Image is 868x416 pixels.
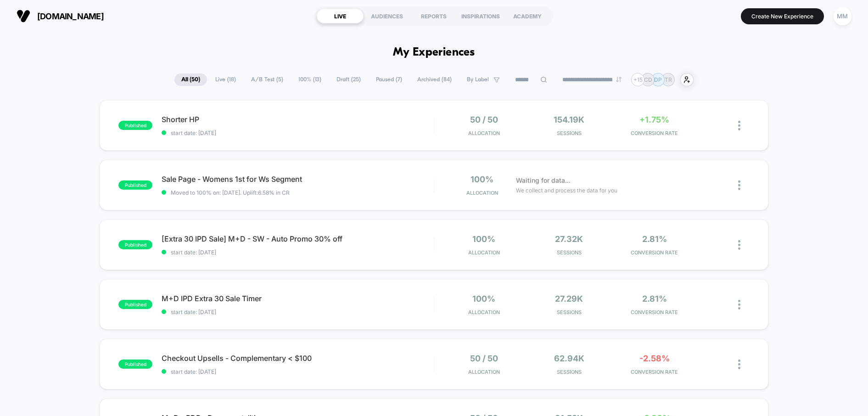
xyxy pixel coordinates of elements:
[472,234,495,244] span: 100%
[529,309,610,315] span: Sessions
[614,130,695,136] span: CONVERSION RATE
[467,76,489,83] span: By Label
[614,369,695,375] span: CONVERSION RATE
[162,294,433,303] span: M+D IPD Extra 30 Sale Timer
[317,9,364,23] div: LIVE
[529,130,610,136] span: Sessions
[208,73,243,86] span: Live ( 18 )
[457,9,504,23] div: INSPIRATIONS
[171,189,290,196] span: Moved to 100% on: [DATE] . Uplift: 6.58% in CR
[118,360,152,369] span: published
[639,115,669,124] span: +1.75%
[468,249,500,256] span: Allocation
[162,368,433,375] span: start date: [DATE]
[468,130,500,136] span: Allocation
[162,174,433,184] span: Sale Page - Womens 1st for Ws Segment
[642,294,667,304] span: 2.81%
[162,234,433,243] span: [Extra 30 IPD Sale] M+D - SW - Auto Promo 30% off
[162,354,433,363] span: Checkout Upsells - Complementary < $100
[162,309,433,315] span: start date: [DATE]
[738,300,740,309] img: close
[654,76,662,83] p: DP
[554,115,584,124] span: 154.19k
[37,11,104,21] span: [DOMAIN_NAME]
[118,180,152,190] span: published
[738,180,740,190] img: close
[644,76,652,83] p: CD
[665,76,672,83] p: TR
[631,73,644,86] div: + 15
[529,369,610,375] span: Sessions
[555,294,583,304] span: 27.29k
[410,73,459,86] span: Archived ( 84 )
[118,121,152,130] span: published
[504,9,551,23] div: ACADEMY
[466,190,498,196] span: Allocation
[642,234,667,244] span: 2.81%
[162,129,433,136] span: start date: [DATE]
[738,360,740,369] img: close
[118,300,152,309] span: published
[291,73,328,86] span: 100% ( 13 )
[834,7,851,25] div: MM
[831,7,854,26] button: MM
[162,115,433,124] span: Shorter HP
[470,354,498,363] span: 50 / 50
[330,73,368,86] span: Draft ( 25 )
[162,249,433,256] span: start date: [DATE]
[470,174,493,184] span: 100%
[468,309,500,315] span: Allocation
[410,9,457,23] div: REPORTS
[555,234,583,244] span: 27.32k
[614,249,695,256] span: CONVERSION RATE
[468,369,500,375] span: Allocation
[516,175,571,186] span: Waiting for data...
[516,186,617,195] span: We collect and process the data for you
[244,73,290,86] span: A/B Test ( 5 )
[529,249,610,256] span: Sessions
[470,115,498,124] span: 50 / 50
[472,294,495,304] span: 100%
[738,121,740,130] img: close
[174,73,207,86] span: All ( 50 )
[639,354,670,363] span: -2.58%
[616,77,622,82] img: end
[738,240,740,250] img: close
[614,309,695,315] span: CONVERSION RATE
[393,46,475,59] h1: My Experiences
[14,9,106,23] button: [DOMAIN_NAME]
[369,73,409,86] span: Paused ( 7 )
[741,8,824,24] button: Create New Experience
[554,354,584,363] span: 62.94k
[118,240,152,249] span: published
[364,9,410,23] div: AUDIENCES
[17,9,30,23] img: Visually logo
